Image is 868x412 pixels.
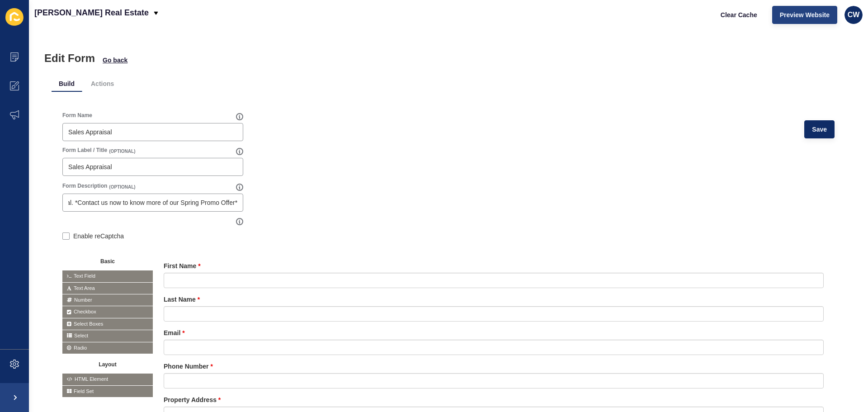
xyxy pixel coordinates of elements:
span: Select [62,330,153,341]
li: Actions [84,76,121,92]
button: Save [804,120,835,138]
span: Save [812,125,827,134]
span: CW [848,10,860,19]
h1: Edit Form [44,52,95,65]
label: Last Name [164,295,200,304]
label: Email [164,328,185,337]
label: Form Label / Title [62,147,107,154]
span: Radio [62,342,153,354]
span: Checkbox [62,306,153,317]
span: Field Set [62,386,153,397]
span: (OPTIONAL) [109,184,135,190]
span: Number [62,294,153,306]
span: (OPTIONAL) [109,148,135,155]
button: Basic [62,255,153,266]
label: First Name [164,261,201,270]
span: Preview Website [780,10,830,19]
li: Build [52,76,82,92]
button: Clear Cache [713,6,765,24]
span: HTML Element [62,374,153,385]
label: Enable reCaptcha [73,232,124,241]
label: Form Name [62,112,92,119]
label: Phone Number [164,362,213,371]
button: Preview Website [772,6,837,24]
button: Layout [62,358,153,369]
label: Property Address [164,395,221,404]
span: Text Area [62,283,153,294]
span: Clear Cache [721,10,757,19]
p: [PERSON_NAME] Real Estate [34,1,149,24]
span: Select Boxes [62,318,153,330]
button: Go back [102,56,128,65]
span: Text Field [62,270,153,282]
label: Form Description [62,182,107,189]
